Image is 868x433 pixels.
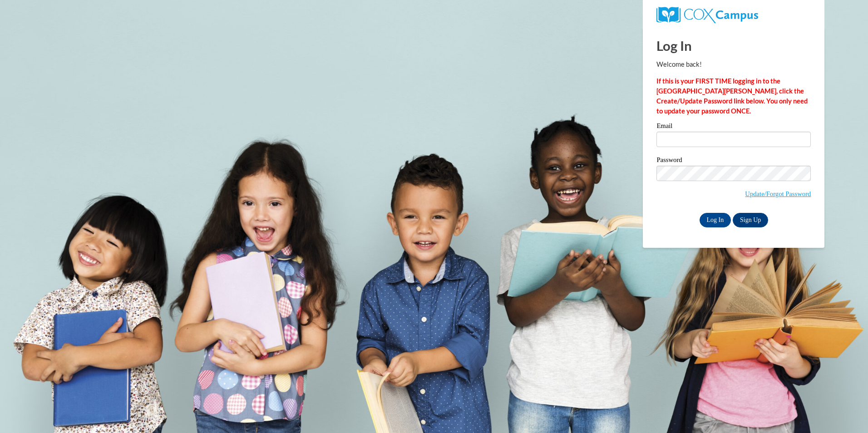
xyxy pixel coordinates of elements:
label: Email [656,123,811,132]
a: Sign Up [733,213,768,227]
a: Update/Forgot Password [745,190,811,197]
p: Welcome back! [656,59,811,69]
strong: If this is your FIRST TIME logging in to the [GEOGRAPHIC_DATA][PERSON_NAME], click the Create/Upd... [656,77,808,115]
img: COX Campus [656,7,758,23]
a: COX Campus [656,10,758,18]
h1: Log In [656,36,811,55]
input: Log In [700,213,731,227]
label: Password [656,157,811,166]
